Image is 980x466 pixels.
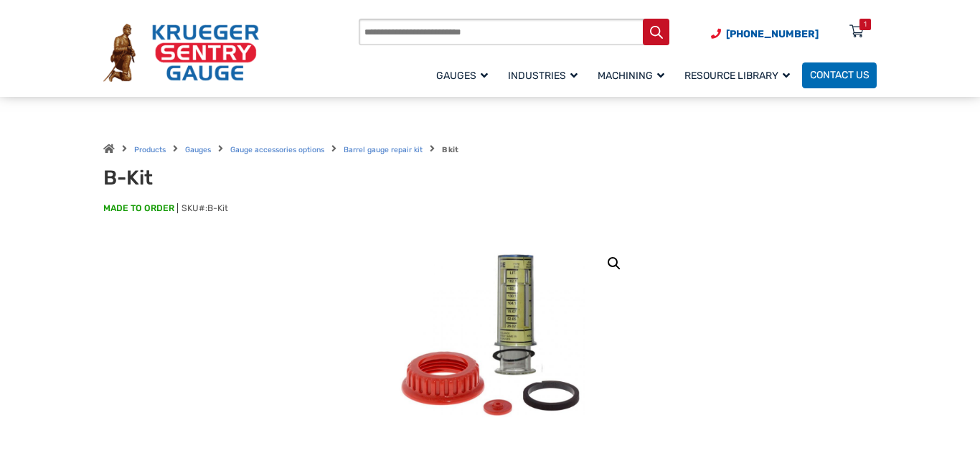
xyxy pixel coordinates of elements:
[711,27,819,42] a: Phone Number (920) 434-8860
[601,251,627,276] a: View full-screen image gallery
[103,24,259,81] img: Krueger Sentry Gauge
[500,60,590,90] a: Industries
[598,70,664,82] span: Machining
[103,166,413,190] h1: B-Kit
[185,145,211,154] a: Gauges
[802,62,877,88] a: Contact Us
[103,202,174,215] span: MADE TO ORDER
[684,70,790,82] span: Resource Library
[177,203,227,213] span: SKU#:
[428,60,500,90] a: Gauges
[344,145,423,154] a: Barrel gauge repair kit
[442,145,458,154] strong: B kit
[810,70,870,82] span: Contact Us
[230,145,324,154] a: Gauge accessories options
[864,19,867,30] div: 1
[207,203,228,213] span: B-Kit
[590,60,677,90] a: Machining
[726,28,819,40] span: [PHONE_NUMBER]
[134,145,166,154] a: Products
[436,70,488,82] span: Gauges
[508,70,578,82] span: Industries
[396,241,585,429] img: B-Kit
[677,60,802,90] a: Resource Library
